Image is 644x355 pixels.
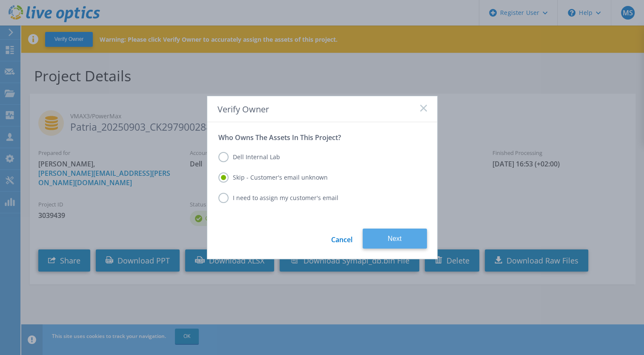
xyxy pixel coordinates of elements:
[363,229,427,249] button: Next
[218,133,426,142] p: Who Owns The Assets In This Project?
[218,152,280,162] label: Dell Internal Lab
[331,229,352,249] a: Cancel
[218,172,328,183] label: Skip - Customer's email unknown
[218,103,269,115] span: Verify Owner
[218,193,338,203] label: I need to assign my customer's email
